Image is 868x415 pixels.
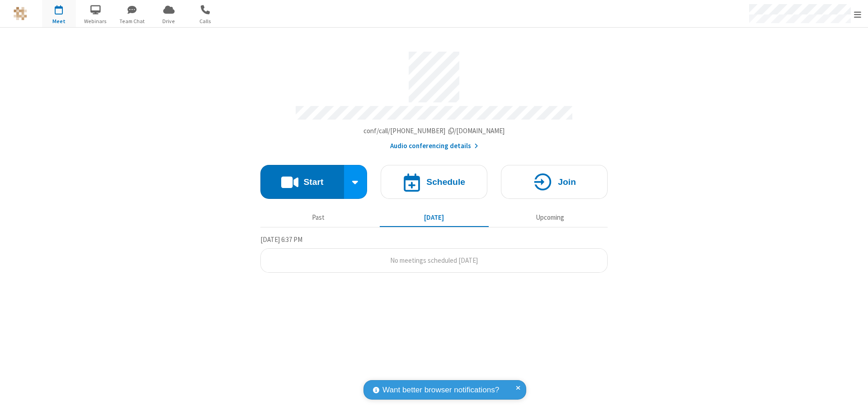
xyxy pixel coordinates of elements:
[344,165,368,199] div: Start conference options
[264,209,373,226] button: Past
[260,165,344,199] button: Start
[363,126,505,136] button: Copy my meeting room linkCopy my meeting room link
[558,178,576,186] h4: Join
[260,235,302,244] span: [DATE] 6:37 PM
[152,17,186,25] span: Drive
[189,17,222,25] span: Calls
[14,7,27,20] img: QA Selenium DO NOT DELETE OR CHANGE
[380,209,489,226] button: [DATE]
[115,17,149,25] span: Team Chat
[260,234,608,273] section: Today's Meetings
[381,165,487,199] button: Schedule
[260,45,608,151] section: Account details
[42,17,76,25] span: Meet
[363,126,505,135] span: Copy my meeting room link
[382,384,499,396] span: Want better browser notifications?
[303,178,323,186] h4: Start
[390,141,478,151] button: Audio conferencing details
[390,256,478,265] span: No meetings scheduled [DATE]
[79,17,113,25] span: Webinars
[426,178,465,186] h4: Schedule
[501,165,608,199] button: Join
[495,209,604,226] button: Upcoming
